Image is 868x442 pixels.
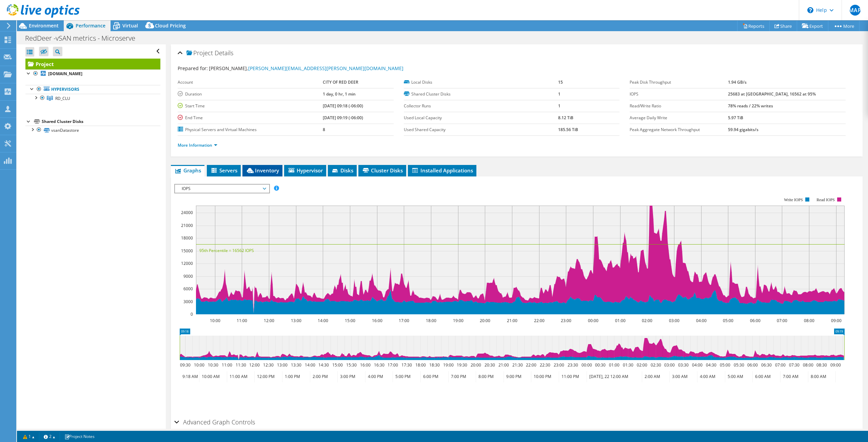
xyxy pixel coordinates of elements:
text: 22:00 [526,362,536,368]
text: 13:30 [291,362,301,368]
a: More Information [178,142,217,148]
label: Read/Write Ratio [630,103,728,109]
text: 17:30 [401,362,412,368]
text: 19:00 [443,362,454,368]
text: 6000 [183,286,193,292]
text: 15:00 [332,362,343,368]
text: 00:00 [588,318,598,323]
h1: RedDeer -vSAN metrics - Microserve [22,35,146,42]
text: 20:00 [471,362,481,368]
b: 1 [558,103,560,109]
text: 19:30 [457,362,467,368]
b: [DATE] 09:18 (-06:00) [323,103,363,109]
span: Cluster Disks [362,167,403,174]
text: 03:00 [669,318,679,323]
text: 22:30 [540,362,550,368]
text: 02:00 [642,318,652,323]
text: 06:30 [761,362,772,368]
label: Peak Disk Throughput [630,79,728,86]
text: 07:00 [777,318,787,323]
text: Write IOPS [784,197,803,202]
text: 13:00 [277,362,288,368]
text: 01:00 [615,318,626,323]
text: 12000 [181,260,193,266]
text: 05:00 [723,318,733,323]
a: 1 [18,432,39,441]
text: 12:00 [264,318,274,323]
text: 16:30 [374,362,384,368]
text: 04:30 [706,362,716,368]
label: IOPS [630,91,728,98]
span: Performance [76,22,105,29]
text: 21:00 [507,318,517,323]
text: 03:00 [664,362,675,368]
text: 09:00 [830,362,841,368]
label: Local Disks [404,79,558,86]
b: [DATE] 09:19 (-06:00) [323,115,363,121]
label: End Time [178,114,322,121]
text: 14:30 [318,362,329,368]
text: 05:30 [734,362,744,368]
text: 3000 [183,299,193,304]
text: 14:00 [318,318,328,323]
text: 00:30 [595,362,606,368]
b: 5.97 TiB [728,115,743,121]
svg: \n [807,7,813,13]
h2: Advanced Graph Controls [174,415,255,429]
text: 01:00 [609,362,619,368]
text: 08:00 [804,318,814,323]
text: 12:00 [249,362,260,368]
text: 09:30 [180,362,191,368]
text: 15000 [181,248,193,254]
b: 1.94 GB/s [728,79,747,85]
span: IOPS [178,185,265,193]
label: Average Daily Write [630,114,728,121]
b: 25683 at [GEOGRAPHIC_DATA], 16562 at 95% [728,91,816,97]
span: Project [186,50,213,57]
text: 15:30 [346,362,357,368]
label: Prepared for: [178,65,208,71]
a: [PERSON_NAME][EMAIL_ADDRESS][PERSON_NAME][DOMAIN_NAME] [248,65,403,71]
span: RD_CLU [55,96,70,101]
text: 21:00 [498,362,509,368]
text: 02:00 [637,362,647,368]
text: 18:00 [426,318,436,323]
text: 21000 [181,223,193,228]
text: 00:00 [581,362,592,368]
text: 04:00 [692,362,703,368]
b: CITY OF RED DEER [323,79,358,85]
label: Shared Cluster Disks [404,91,558,98]
text: 08:00 [803,362,813,368]
text: 18:00 [415,362,426,368]
text: 0 [191,311,193,317]
text: 04:00 [696,318,707,323]
span: Hypervisor [288,167,323,174]
text: 23:30 [568,362,578,368]
text: 09:00 [831,318,842,323]
text: 07:30 [789,362,800,368]
a: [DOMAIN_NAME] [25,69,160,78]
text: 18000 [181,235,193,241]
label: Peak Aggregate Network Throughput [630,126,728,133]
text: 17:00 [388,362,398,368]
span: [PERSON_NAME], [209,65,403,71]
text: 9000 [183,273,193,279]
text: 11:30 [236,362,246,368]
a: Share [769,21,797,31]
span: Virtual [122,22,138,29]
span: Details [215,49,233,57]
text: 07:00 [775,362,786,368]
a: 2 [39,432,60,441]
text: 11:00 [237,318,247,323]
text: 05:00 [720,362,730,368]
label: Physical Servers and Virtual Machines [178,126,322,133]
text: 10:00 [194,362,204,368]
text: 95th Percentile = 16562 IOPS [199,248,254,253]
b: [DOMAIN_NAME] [48,71,82,77]
b: 1 [558,91,560,97]
label: Start Time [178,103,322,109]
div: Shared Cluster Disks [42,118,160,126]
text: 23:00 [561,318,571,323]
text: 02:30 [651,362,661,368]
text: 10:00 [210,318,220,323]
